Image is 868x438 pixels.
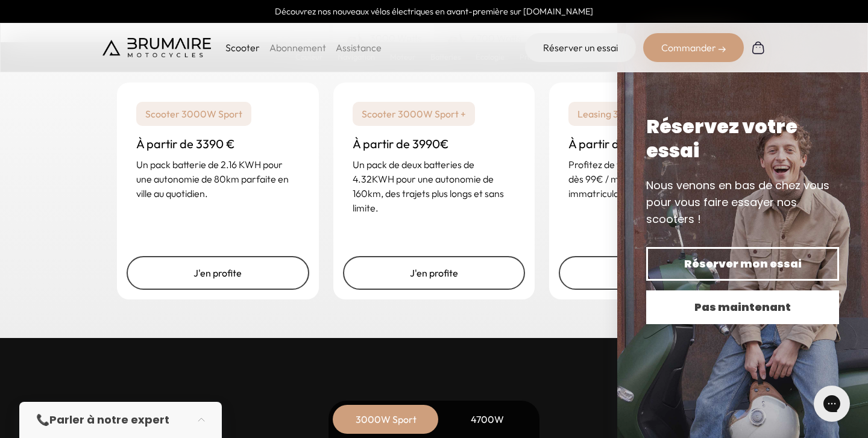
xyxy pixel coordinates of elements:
a: J'en profite [559,256,741,290]
p: Un pack batterie de 2.16 KWH pour une autonomie de 80km parfaite en ville au quotidien. [136,157,300,201]
img: Panier [751,40,766,55]
p: Scooter [225,40,260,55]
p: Scooter 3000W Sport [136,102,251,126]
p: Profitez de votre scooter Brumaire dès 99€ / mois avec maintenance, immatriculation et livraison ... [568,157,732,201]
h3: À partir de 99€ / mois [568,136,732,152]
p: Scooter 3000W Sport + [353,102,475,126]
a: Abonnement [269,42,326,54]
iframe: Gorgias live chat messenger [808,381,856,426]
div: Commander [643,33,744,62]
img: right-arrow-2.png [719,46,726,53]
a: J'en profite [127,256,309,290]
a: J'en profite [343,256,526,290]
h3: À partir de 3390 € [136,136,300,152]
div: 3000W Sport [338,405,434,434]
a: Assistance [336,42,382,54]
p: Un pack de deux batteries de 4.32KWH pour une autonomie de 160km, des trajets plus longs et sans ... [353,157,516,215]
div: 4700W [439,405,535,434]
h3: À partir de 3990€ [353,136,516,152]
a: Réserver un essai [525,33,636,62]
p: Leasing 3000W Sport [568,102,683,126]
img: Brumaire Motocycles [102,38,211,57]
